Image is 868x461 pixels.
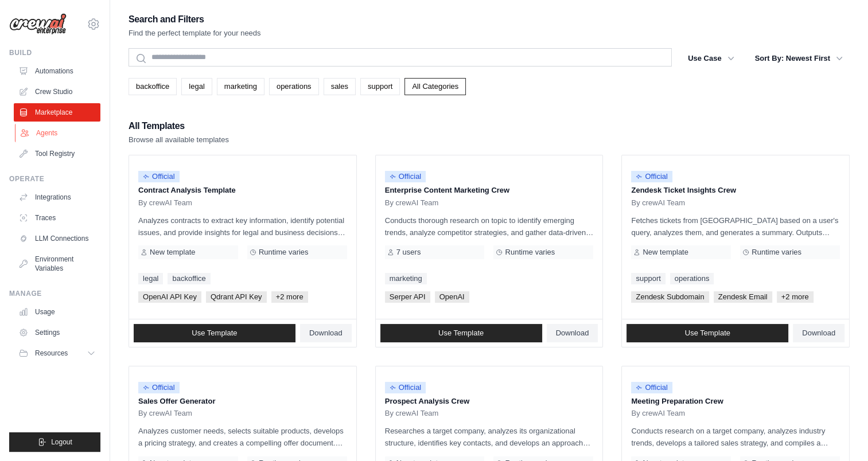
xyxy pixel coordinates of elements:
h2: All Templates [129,118,229,134]
span: By crewAI Team [138,198,192,208]
a: Agents [15,124,102,142]
a: marketing [217,78,264,95]
span: Resources [35,349,68,358]
span: Download [309,329,342,338]
span: Runtime varies [505,248,555,257]
a: sales [324,78,356,95]
div: Build [9,48,100,57]
span: Serper API [385,291,430,303]
p: Researches a target company, analyzes its organizational structure, identifies key contacts, and ... [385,425,594,449]
span: By crewAI Team [138,409,192,418]
span: New template [643,248,688,257]
a: Use Template [380,324,542,342]
button: Sort By: Newest First [748,48,850,69]
button: Use Case [681,48,741,69]
h2: Search and Filters [129,11,261,28]
a: Integrations [14,188,100,206]
p: Contract Analysis Template [138,185,347,196]
span: Zendesk Subdomain [631,291,709,303]
a: legal [181,78,212,95]
a: support [631,273,665,284]
a: Download [793,324,844,342]
a: Settings [14,323,100,342]
span: Runtime varies [752,248,801,257]
span: OpenAI API Key [138,291,201,303]
a: operations [670,273,714,284]
a: Download [547,324,598,342]
span: Official [385,382,426,393]
span: OpenAI [435,291,469,303]
span: New template [150,248,195,257]
span: Runtime varies [259,248,309,257]
a: operations [269,78,319,95]
a: Environment Variables [14,250,100,278]
button: Logout [9,432,100,452]
a: Marketplace [14,103,100,122]
span: By crewAI Team [631,409,685,418]
button: Resources [14,344,100,362]
a: marketing [385,273,427,284]
a: backoffice [168,273,210,284]
span: Official [138,382,180,393]
span: Use Template [438,329,484,338]
a: Automations [14,62,100,80]
a: Crew Studio [14,83,100,101]
span: Download [556,329,589,338]
a: All Categories [404,78,466,95]
span: By crewAI Team [385,198,439,208]
span: By crewAI Team [385,409,439,418]
span: Official [631,171,672,182]
p: Conducts thorough research on topic to identify emerging trends, analyze competitor strategies, a... [385,214,594,239]
span: +2 more [777,291,813,303]
span: Download [802,329,835,338]
p: Enterprise Content Marketing Crew [385,185,594,196]
a: Usage [14,303,100,321]
p: Prospect Analysis Crew [385,396,594,407]
span: Qdrant API Key [206,291,267,303]
p: Analyzes customer needs, selects suitable products, develops a pricing strategy, and creates a co... [138,425,347,449]
div: Operate [9,174,100,183]
p: Conducts research on a target company, analyzes industry trends, develops a tailored sales strate... [631,425,840,449]
a: Download [300,324,352,342]
img: Logo [9,13,67,35]
span: Official [138,171,180,182]
a: support [360,78,400,95]
span: Use Template [685,329,730,338]
div: Manage [9,289,100,298]
p: Meeting Preparation Crew [631,396,840,407]
a: Traces [14,209,100,227]
span: By crewAI Team [631,198,685,208]
a: legal [138,273,163,284]
span: Zendesk Email [714,291,772,303]
a: backoffice [129,78,177,95]
span: Use Template [192,329,237,338]
span: Official [385,171,426,182]
a: LLM Connections [14,229,100,248]
span: 7 users [396,248,421,257]
a: Use Template [134,324,295,342]
p: Zendesk Ticket Insights Crew [631,185,840,196]
p: Find the perfect template for your needs [129,28,261,39]
span: +2 more [271,291,308,303]
p: Analyzes contracts to extract key information, identify potential issues, and provide insights fo... [138,214,347,239]
p: Fetches tickets from [GEOGRAPHIC_DATA] based on a user's query, analyzes them, and generates a su... [631,214,840,239]
p: Browse all available templates [129,134,229,146]
a: Tool Registry [14,144,100,163]
p: Sales Offer Generator [138,396,347,407]
a: Use Template [626,324,788,342]
span: Official [631,382,672,393]
span: Logout [51,437,72,447]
